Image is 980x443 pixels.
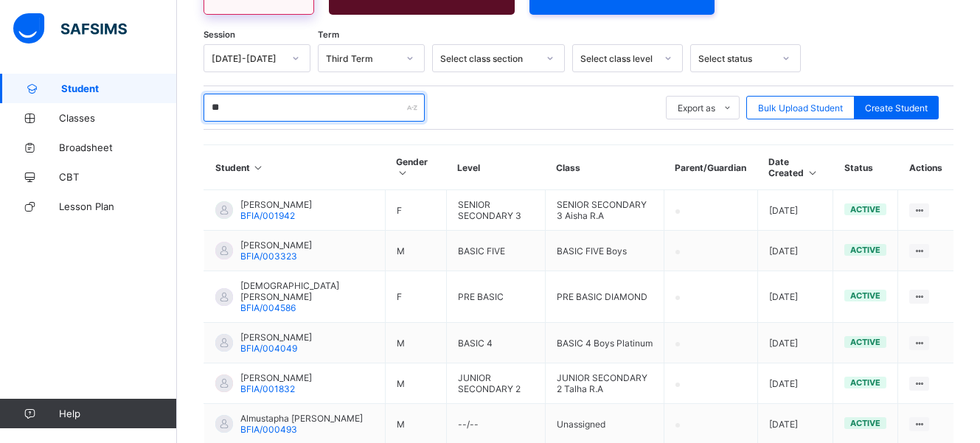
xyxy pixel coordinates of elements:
span: BFIA/001832 [240,383,295,394]
td: SENIOR SECONDARY 3 [446,190,545,231]
span: Broadsheet [59,142,177,153]
img: safsims [13,13,127,44]
td: [DATE] [757,231,833,271]
td: BASIC 4 [446,323,545,363]
span: BFIA/004049 [240,343,297,354]
td: JUNIOR SECONDARY 2 Talha R.A [545,363,664,404]
div: Third Term [326,53,397,64]
th: Level [446,145,545,190]
i: Sort in Ascending Order [806,167,819,178]
span: Almustapha [PERSON_NAME] [240,413,363,424]
i: Sort in Ascending Order [396,167,409,178]
th: Class [545,145,664,190]
span: active [850,245,880,255]
span: [DEMOGRAPHIC_DATA][PERSON_NAME] [240,280,374,302]
td: PRE BASIC [446,271,545,323]
td: BASIC 4 Boys Platinum [545,323,664,363]
td: [DATE] [757,271,833,323]
td: F [385,271,446,323]
div: [DATE]-[DATE] [212,53,283,64]
i: Sort in Ascending Order [252,162,265,173]
th: Status [833,145,898,190]
th: Student [204,145,386,190]
div: Select class level [580,53,656,64]
span: Create Student [865,102,928,114]
span: [PERSON_NAME] [240,199,312,210]
th: Parent/Guardian [664,145,757,190]
div: Select status [698,53,774,64]
th: Actions [898,145,953,190]
span: BFIA/001942 [240,210,295,221]
span: active [850,290,880,301]
span: [PERSON_NAME] [240,332,312,343]
span: BFIA/003323 [240,251,297,262]
td: M [385,323,446,363]
span: active [850,377,880,388]
td: SENIOR SECONDARY 3 Aisha R.A [545,190,664,231]
span: Help [59,408,176,419]
span: [PERSON_NAME] [240,372,312,383]
td: PRE BASIC DIAMOND [545,271,664,323]
td: [DATE] [757,323,833,363]
td: BASIC FIVE [446,231,545,271]
span: CBT [59,171,177,183]
span: [PERSON_NAME] [240,240,312,251]
div: Select class section [440,53,538,64]
span: Student [61,83,177,94]
span: BFIA/000493 [240,424,297,435]
span: BFIA/004586 [240,302,296,313]
td: BASIC FIVE Boys [545,231,664,271]
span: active [850,418,880,428]
span: active [850,337,880,347]
span: Lesson Plan [59,200,177,212]
span: Session [204,29,235,40]
td: JUNIOR SECONDARY 2 [446,363,545,404]
td: [DATE] [757,363,833,404]
td: F [385,190,446,231]
th: Gender [385,145,446,190]
span: Export as [678,102,715,114]
span: active [850,204,880,214]
td: M [385,231,446,271]
span: Classes [59,112,177,124]
span: Term [318,29,339,40]
th: Date Created [757,145,833,190]
td: [DATE] [757,190,833,231]
span: Bulk Upload Student [758,102,843,114]
td: M [385,363,446,404]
